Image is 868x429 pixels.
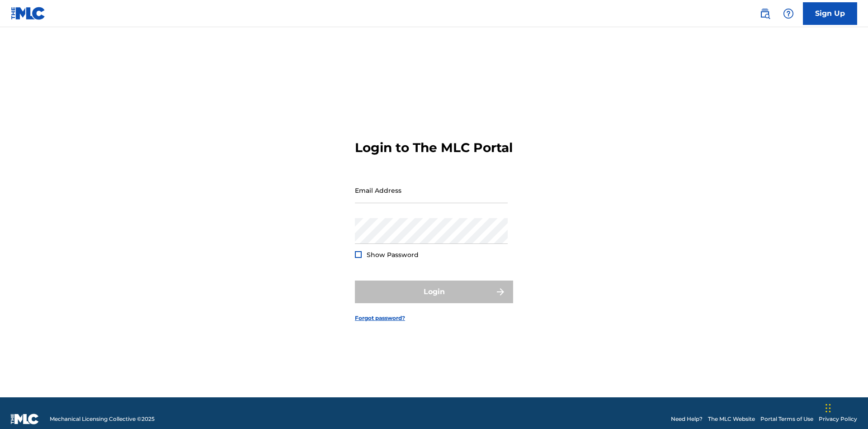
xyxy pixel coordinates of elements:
[779,5,797,23] div: Help
[823,386,868,429] iframe: Chat Widget
[367,251,419,259] span: Show Password
[826,395,831,422] div: Drag
[671,415,703,423] a: Need Help?
[355,314,405,322] a: Forgot password?
[760,415,813,423] a: Portal Terms of Use
[803,2,857,25] a: Sign Up
[11,7,46,20] img: MLC Logo
[11,414,39,424] img: logo
[783,8,794,19] img: help
[759,8,770,19] img: search
[708,415,755,423] a: The MLC Website
[819,415,857,423] a: Privacy Policy
[50,415,155,423] span: Mechanical Licensing Collective © 2025
[355,140,513,156] h3: Login to The MLC Portal
[756,5,774,23] a: Public Search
